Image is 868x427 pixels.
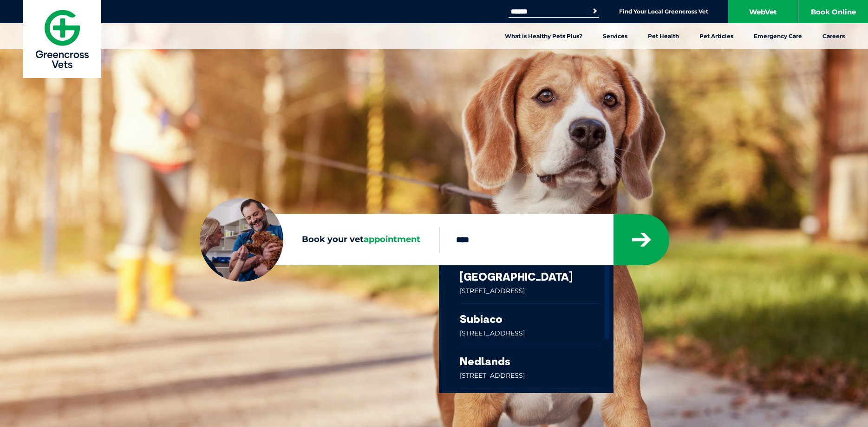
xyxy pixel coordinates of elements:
[495,23,593,49] a: What is Healthy Pets Plus?
[364,234,420,244] span: appointment
[619,8,708,15] a: Find Your Local Greencross Vet
[812,23,855,49] a: Careers
[689,23,744,49] a: Pet Articles
[638,23,689,49] a: Pet Health
[744,23,812,49] a: Emergency Care
[590,7,600,16] button: Search
[200,233,439,247] label: Book your vet
[593,23,638,49] a: Services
